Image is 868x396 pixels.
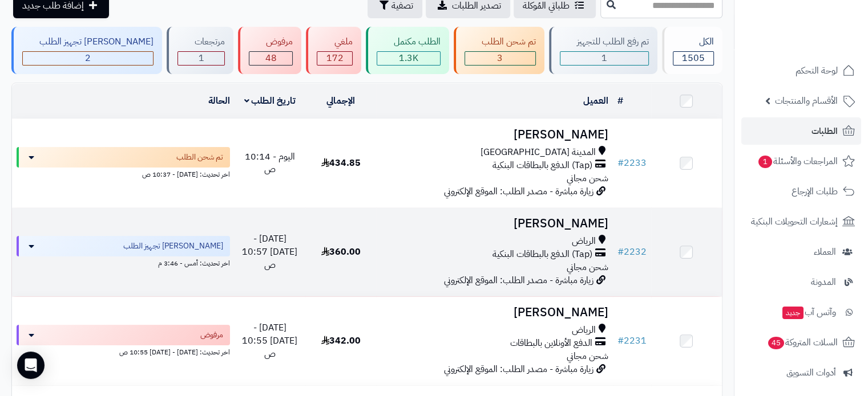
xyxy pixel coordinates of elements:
[741,148,861,175] a: المراجعات والأسئلة1
[444,273,594,287] span: زيارة مباشرة - مصدر الطلب: الموقع الإلكتروني
[567,172,608,185] span: شحن مجاني
[208,94,230,108] a: الحالة
[758,156,772,168] span: 1
[786,365,836,381] span: أدوات التسويق
[17,352,45,379] div: Open Intercom Messenger
[617,245,624,259] span: #
[768,337,784,349] span: 45
[377,35,441,48] div: الطلب مكتمل
[497,51,503,65] span: 3
[782,307,804,319] span: جديد
[751,214,838,230] span: إشعارات التحويلات البنكية
[451,27,547,74] a: تم شحن الطلب 3
[741,238,861,266] a: العملاء
[682,51,705,65] span: 1505
[757,153,838,169] span: المراجعات والأسئلة
[617,94,623,108] a: #
[17,256,230,268] div: اخر تحديث: أمس - 3:46 م
[17,168,230,179] div: اخر تحديث: [DATE] - 10:37 ص
[617,156,647,170] a: #2233
[741,178,861,205] a: طلبات الإرجاع
[465,52,535,65] div: 3
[249,35,293,48] div: مرفوض
[177,35,225,48] div: مرتجعات
[164,27,236,74] a: مرتجعات 1
[567,349,608,363] span: شحن مجاني
[200,329,223,341] span: مرفوض
[547,27,660,74] a: تم رفع الطلب للتجهيز 1
[796,63,838,79] span: لوحة التحكم
[381,128,608,141] h3: [PERSON_NAME]
[660,27,725,74] a: الكل1505
[741,208,861,235] a: إشعارات التحويلات البنكية
[381,217,608,230] h3: [PERSON_NAME]
[199,51,204,65] span: 1
[814,244,836,260] span: العملاء
[673,35,714,48] div: الكل
[811,274,836,290] span: المدونة
[812,123,838,139] span: الطلبات
[741,117,861,145] a: الطلبات
[572,324,596,337] span: الرياض
[492,248,592,261] span: (Tap) الدفع بالبطاقات البنكية
[321,245,361,259] span: 360.00
[364,27,451,74] a: الطلب مكتمل 1.3K
[567,260,608,274] span: شحن مجاني
[178,52,224,65] div: 1
[236,27,304,74] a: مرفوض 48
[22,35,154,48] div: [PERSON_NAME] تجهيز الطلب
[326,94,355,108] a: الإجمالي
[492,159,592,172] span: (Tap) الدفع بالبطاقات البنكية
[781,304,836,320] span: وآتس آب
[244,94,296,108] a: تاريخ الطلب
[85,51,91,65] span: 2
[326,51,343,65] span: 172
[741,268,861,296] a: المدونة
[465,35,536,48] div: تم شحن الطلب
[9,27,164,74] a: [PERSON_NAME] تجهيز الطلب 2
[176,152,223,163] span: تم شحن الطلب
[741,359,861,386] a: أدوات التسويق
[560,52,648,65] div: 1
[381,306,608,319] h3: [PERSON_NAME]
[444,362,594,376] span: زيارة مباشرة - مصدر الطلب: الموقع الإلكتروني
[265,51,277,65] span: 48
[304,27,363,74] a: ملغي 172
[617,245,647,259] a: #2232
[399,51,418,65] span: 1.3K
[242,232,297,272] span: [DATE] - [DATE] 10:57 ص
[17,345,230,357] div: اخر تحديث: [DATE] - [DATE] 10:55 ص
[775,93,838,109] span: الأقسام والمنتجات
[481,146,596,159] span: المدينة [GEOGRAPHIC_DATA]
[792,183,838,199] span: طلبات الإرجاع
[249,52,292,65] div: 48
[317,52,352,65] div: 172
[510,337,592,350] span: الدفع الأونلاين بالبطاقات
[123,240,223,252] span: [PERSON_NAME] تجهيز الطلب
[377,52,440,65] div: 1278
[572,235,596,248] span: الرياض
[583,94,608,108] a: العميل
[601,51,607,65] span: 1
[242,321,297,361] span: [DATE] - [DATE] 10:55 ص
[617,334,624,348] span: #
[741,329,861,356] a: السلات المتروكة45
[23,52,153,65] div: 2
[617,334,647,348] a: #2231
[560,35,649,48] div: تم رفع الطلب للتجهيز
[245,150,295,177] span: اليوم - 10:14 ص
[741,299,861,326] a: وآتس آبجديد
[321,334,361,348] span: 342.00
[317,35,352,48] div: ملغي
[321,156,361,170] span: 434.85
[741,57,861,84] a: لوحة التحكم
[767,334,838,350] span: السلات المتروكة
[444,185,594,198] span: زيارة مباشرة - مصدر الطلب: الموقع الإلكتروني
[617,156,624,170] span: #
